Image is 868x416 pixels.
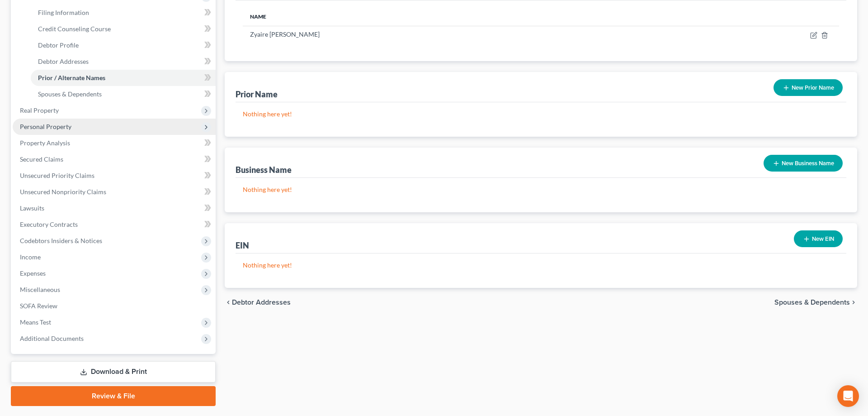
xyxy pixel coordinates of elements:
a: Unsecured Priority Claims [13,167,216,184]
a: Download & Print [11,361,216,383]
span: Debtor Addresses [232,299,291,306]
a: Unsecured Nonpriority Claims [13,184,216,200]
span: Personal Property [20,123,71,130]
a: Spouses & Dependents [31,86,216,102]
span: Spouses & Dependents [774,299,850,306]
span: Debtor Addresses [38,57,89,65]
a: Lawsuits [13,200,216,216]
i: chevron_left [225,299,232,306]
span: Property Analysis [20,139,70,147]
span: SOFA Review [20,302,57,310]
i: chevron_right [850,299,857,306]
span: Spouses & Dependents [38,90,102,98]
span: Additional Documents [20,335,84,342]
div: EIN [236,240,249,251]
a: SOFA Review [13,298,216,314]
span: Miscellaneous [20,286,60,293]
span: Income [20,253,41,261]
a: Credit Counseling Course [31,21,216,37]
span: Secured Claims [20,155,63,163]
span: Unsecured Priority Claims [20,172,94,179]
a: Debtor Addresses [31,53,216,70]
span: Executory Contracts [20,220,78,228]
span: Lawsuits [20,204,44,212]
span: Credit Counseling Course [38,25,111,33]
span: Means Test [20,318,51,326]
a: Secured Claims [13,151,216,167]
span: Prior / Alternate Names [38,74,105,81]
div: Business Name [236,164,292,175]
a: Filing Information [31,5,216,21]
a: Executory Contracts [13,216,216,233]
button: chevron_left Debtor Addresses [225,299,291,306]
button: New Prior Name [774,79,843,96]
a: Prior / Alternate Names [31,70,216,86]
td: Zyaire [PERSON_NAME] [243,26,660,43]
a: Debtor Profile [31,37,216,53]
span: Codebtors Insiders & Notices [20,237,102,244]
span: Unsecured Nonpriority Claims [20,188,106,196]
button: Spouses & Dependents chevron_right [774,299,857,306]
span: Expenses [20,269,46,277]
a: Review & File [11,386,216,406]
button: New EIN [794,230,843,247]
div: Prior Name [236,89,278,100]
button: New Business Name [764,155,843,172]
p: Nothing here yet! [243,261,839,270]
p: Nothing here yet! [243,185,839,194]
a: Property Analysis [13,135,216,151]
th: Name [243,8,660,26]
span: Filing Information [38,9,89,16]
p: Nothing here yet! [243,110,839,119]
span: Real Property [20,106,59,114]
div: Open Intercom Messenger [837,385,859,407]
span: Debtor Profile [38,41,79,49]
